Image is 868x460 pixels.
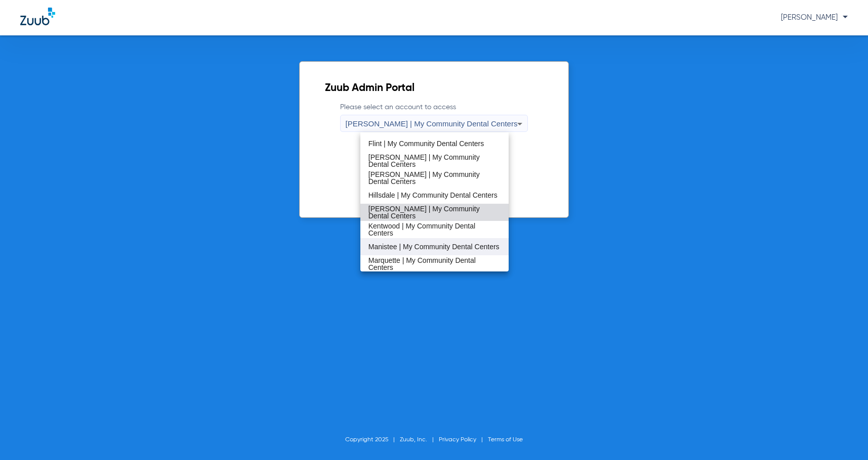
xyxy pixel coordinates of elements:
[368,171,501,185] span: [PERSON_NAME] | My Community Dental Centers
[368,205,501,219] span: [PERSON_NAME] | My Community Dental Centers
[368,119,501,133] span: [GEOGRAPHIC_DATA] | My Community Dental Centers
[368,140,484,147] span: Flint | My Community Dental Centers
[368,257,501,271] span: Marquette | My Community Dental Centers
[368,192,498,199] span: Hillsdale | My Community Dental Centers
[368,222,501,237] span: Kentwood | My Community Dental Centers
[817,411,868,460] iframe: Chat Widget
[368,154,501,168] span: [PERSON_NAME] | My Community Dental Centers
[368,243,500,250] span: Manistee | My Community Dental Centers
